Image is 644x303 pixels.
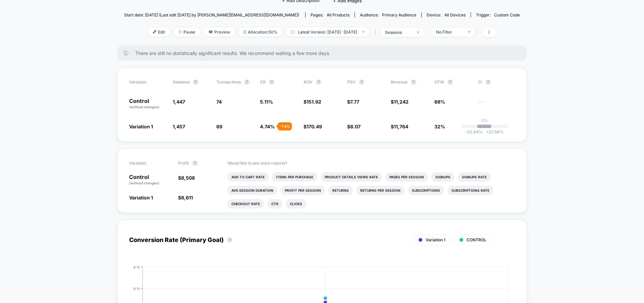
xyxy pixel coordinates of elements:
[181,195,193,200] span: 8,611
[467,237,486,242] span: CONTROL
[431,172,454,182] li: Signups
[227,161,515,166] p: Would like to see more reports?
[304,124,322,129] span: $
[260,124,275,129] span: 4.74 %
[291,30,294,34] img: calendar
[129,181,159,185] span: (without changes)
[204,27,235,37] span: Preview
[173,27,200,37] span: Pause
[129,174,171,186] p: Control
[434,124,445,129] span: 32%
[238,27,282,37] span: Allocation: 50%
[133,265,140,269] tspan: 8 %
[129,161,166,166] span: Variation
[129,98,166,110] p: Control
[321,172,382,182] li: Product Details Views Rate
[281,186,325,195] li: Profit Per Session
[327,12,350,17] span: all products
[494,12,520,17] span: Custom Code
[286,27,370,37] span: Latest Version: [DATE] - [DATE]
[148,27,170,37] span: Edit
[408,186,444,195] li: Subscriptions
[391,124,408,129] span: $
[382,12,416,17] span: Primary Audience
[394,124,408,129] span: 11,764
[307,124,322,129] span: 170.49
[260,79,266,84] span: CR
[227,237,232,243] button: ?
[269,79,274,85] button: ?
[394,99,409,105] span: 11,242
[356,186,405,195] li: Returns Per Session
[359,79,364,85] button: ?
[347,99,359,105] span: $
[426,237,445,242] span: Variation 1
[485,79,491,85] button: ?
[216,124,222,129] span: 69
[129,79,166,85] span: Variation
[481,118,488,123] p: 0%
[227,172,269,182] li: Add To Cart Rate
[436,29,463,35] div: No Filter
[360,12,416,17] div: Audience:
[434,99,445,105] span: 68%
[267,199,282,208] li: Ctr
[178,195,193,200] span: $
[304,79,313,84] span: AOV
[124,12,299,17] span: Start date: [DATE] (Last edit [DATE] by [PERSON_NAME][EMAIL_ADDRESS][DOMAIN_NAME])
[465,129,483,134] span: -32.84 %
[216,79,241,84] span: Transactions
[178,30,182,34] img: end
[362,31,365,33] img: end
[173,99,185,105] span: 1,447
[129,124,153,129] span: Variation 1
[391,99,409,105] span: $
[278,122,292,130] div: - 7.4 %
[227,186,277,195] li: Avg Session Duration
[244,30,246,34] img: rebalance
[486,129,489,134] span: +
[129,105,159,109] span: (without changes)
[286,199,306,208] li: Clicks
[135,50,514,56] span: There are still no statistically significant results. We recommend waiting a few more days
[311,12,350,17] div: Pages:
[417,32,419,33] img: end
[350,124,361,129] span: 8.07
[468,31,470,33] img: end
[484,123,485,128] p: |
[178,175,195,181] span: $
[350,99,359,105] span: 7.77
[434,79,471,85] span: OTW
[173,124,185,129] span: 1,457
[478,79,515,85] span: CI
[192,161,198,166] button: ?
[385,30,412,35] div: sessions
[444,12,466,17] span: all devices
[304,99,321,105] span: $
[347,79,356,84] span: PSV
[411,79,416,85] button: ?
[173,79,190,84] span: Sessions
[227,199,264,208] li: Checkout Rate
[385,172,428,182] li: Pages Per Session
[447,79,453,85] button: ?
[244,79,250,85] button: ?
[193,79,198,85] button: ?
[216,99,222,105] span: 74
[153,30,156,34] img: edit
[478,100,515,110] span: ---
[260,99,273,105] span: 5.11 %
[129,195,153,200] span: Variation 1
[347,124,361,129] span: $
[328,186,353,195] li: Returns
[316,79,321,85] button: ?
[421,12,471,17] span: Device:
[476,12,520,17] div: Trigger:
[272,172,317,182] li: Items Per Purchase
[373,27,380,37] span: |
[178,161,189,166] span: Profit
[458,172,491,182] li: Signups Rate
[133,286,140,290] tspan: 6 %
[181,175,195,181] span: 8,508
[391,79,408,84] span: Revenue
